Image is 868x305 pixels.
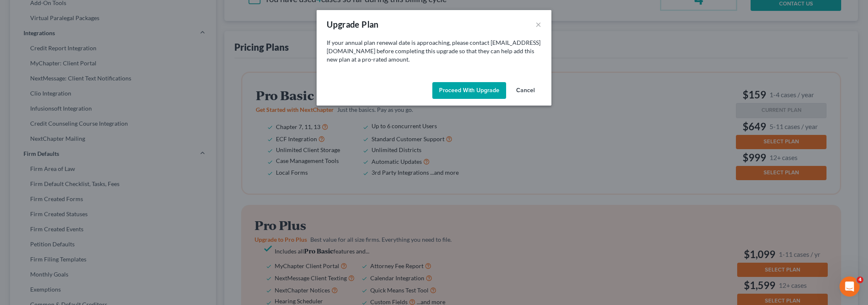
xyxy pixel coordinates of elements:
[327,39,541,64] p: If your annual plan renewal date is approaching, please contact [EMAIL_ADDRESS][DOMAIN_NAME] befo...
[432,82,506,99] button: Proceed with Upgrade
[509,82,541,99] button: Cancel
[327,18,379,30] div: Upgrade Plan
[857,277,863,283] span: 4
[535,19,541,29] button: ×
[839,277,860,297] iframe: Intercom live chat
